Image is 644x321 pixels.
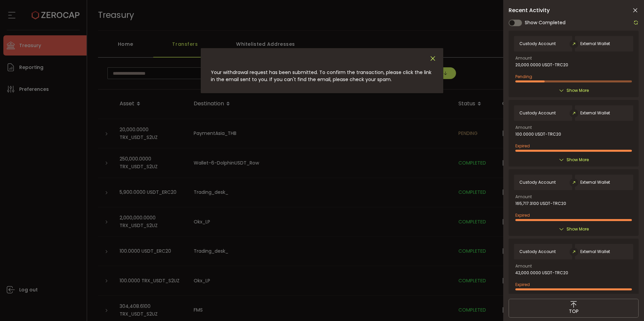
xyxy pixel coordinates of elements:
span: Amount [515,195,532,199]
span: External Wallet [580,111,610,115]
span: Show More [567,87,589,94]
span: Custody Account [519,180,556,185]
span: Amount [515,264,532,268]
span: Custody Account [519,249,556,254]
span: Expired [515,212,530,218]
span: Show More [567,156,589,163]
span: Expired [515,143,530,149]
span: Your withdrawal request has been submitted. To confirm the transaction, please click the link in ... [211,69,431,83]
span: External Wallet [580,180,610,185]
button: Close [429,55,437,63]
span: 165,717.3100 USDT-TRC20 [515,201,566,206]
span: Pending [515,74,532,79]
span: TOP [569,308,579,315]
span: Amount [515,56,532,60]
span: Show More [567,226,589,233]
span: 100.0000 USDT-TRC20 [515,132,561,137]
span: Expired [515,282,530,287]
span: 20,000.0000 USDT-TRC20 [515,63,568,67]
span: Show Completed [525,19,566,26]
span: Custody Account [519,41,556,46]
span: External Wallet [580,249,610,254]
span: External Wallet [580,41,610,46]
span: Amount [515,126,532,130]
iframe: Chat Widget [610,289,644,321]
span: 42,000.0000 USDT-TRC20 [515,271,568,275]
div: dialog [201,48,443,93]
span: Custody Account [519,111,556,115]
span: Recent Activity [509,8,550,13]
